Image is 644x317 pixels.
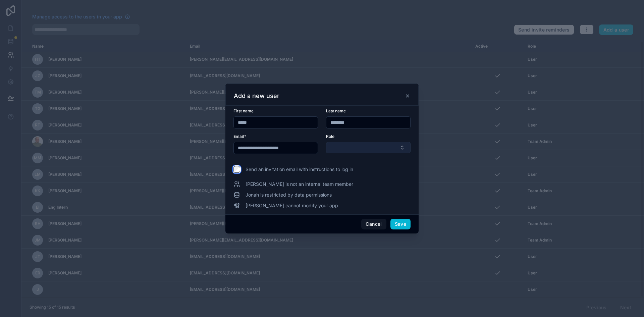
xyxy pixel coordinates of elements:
[390,219,411,229] button: Save
[233,134,244,139] span: Email
[326,134,334,139] span: Role
[246,192,332,198] span: Jonah is restricted by data permissions
[326,108,346,113] span: Last name
[246,166,353,173] span: Send an invitation email with instructions to log in
[233,166,240,173] input: Send an invitation email with instructions to log in
[361,219,386,229] button: Cancel
[246,181,353,188] span: [PERSON_NAME] is not an internal team member
[233,108,254,113] span: First name
[246,202,338,209] span: [PERSON_NAME] cannot modify your app
[326,142,411,153] button: Select Button
[234,92,279,100] h3: Add a new user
